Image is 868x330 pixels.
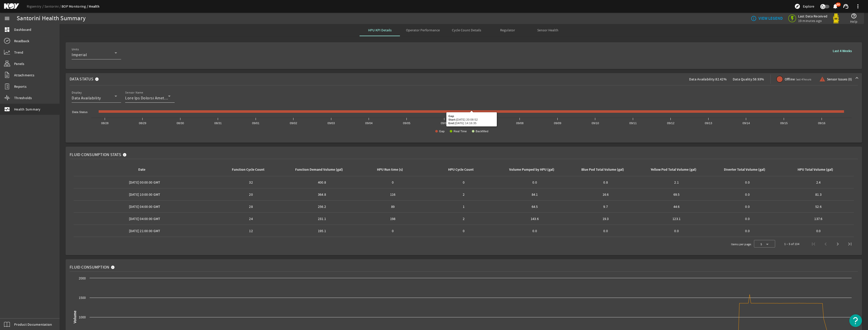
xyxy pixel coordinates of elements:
b: Last 4 Weeks [833,49,852,53]
span: Attachments [14,73,34,78]
button: 66 [832,4,838,9]
div: Items per page: [731,242,752,247]
text: 08/30 [177,122,184,125]
button: Explore [792,2,816,10]
span: Cycle Count Details [452,28,481,32]
mat-icon: support_agent [843,3,849,9]
text: Data Status [72,111,88,114]
div: 0 [430,228,497,233]
div: Function Demand Volume (gal) [295,167,343,172]
div: 19.3 [572,216,639,221]
div: Function Cycle Count [218,167,282,172]
div: Diverter Total Volume (gal) [724,167,765,172]
div: Volume Pumped by HPU (gal) [501,167,566,172]
div: 143.6 [501,216,568,221]
span: Fluid Consumption [70,265,109,270]
a: Health [89,4,99,9]
div: [DATE] 04:00:00 GMT [76,204,213,209]
button: Open Resource Center [849,314,862,327]
div: 0 [359,180,426,185]
div: 12 [218,228,284,233]
div: Yellow Pod Total Volume (gal) [643,167,708,172]
mat-icon: dashboard [4,27,10,33]
div: Date [76,167,211,172]
mat-expansion-panel-header: Data StatusData Availability:82.42%Data Quality:58.93%Offlinelast 4 hoursSensor Issues (0) [66,73,862,85]
div: Blue Pod Total Volume (gal) [581,167,624,172]
div: Blue Pod Total Volume (gal) [572,167,637,172]
text: 09/07 [478,122,486,125]
mat-icon: explore [794,3,800,9]
span: 19 minutes ago [798,18,828,23]
div: Date [138,167,145,172]
div: 0 [430,180,497,185]
div: 24 [218,216,284,221]
div: 2 [430,216,497,221]
text: Gap [439,130,445,133]
mat-icon: monitor_heart [4,106,10,112]
div: HPU Cycle Count [448,167,474,172]
div: 123.1 [643,216,710,221]
div: Data StatusData Availability:82.42%Data Quality:58.93%Offlinelast 4 hoursSensor Issues (0) [66,85,862,143]
mat-icon: warning [819,76,823,82]
div: Yellow Pod Total Volume (gal) [651,167,696,172]
button: VIEW LEGEND [749,14,785,23]
div: 256.2 [288,204,355,209]
div: 0.0 [785,228,852,233]
div: 400.8 [288,180,355,185]
text: 09/12 [667,122,674,125]
text: 08/31 [214,122,222,125]
div: 64.5 [501,204,568,209]
span: Reports [14,84,26,89]
text: 09/11 [629,122,637,125]
text: 1500 [79,296,86,300]
div: 0.0 [714,180,781,185]
div: 32 [218,180,284,185]
span: Explore [803,4,814,9]
div: 0.0 [714,192,781,197]
span: Fluid Consumption Stats [70,152,121,157]
span: Sensor Issues (0) [827,77,852,82]
div: 2.4 [785,180,852,185]
div: Function Cycle Count [232,167,264,172]
text: 09/05 [403,122,410,125]
text: 09/10 [592,122,599,125]
text: 08/29 [139,122,146,125]
text: 09/03 [328,122,335,125]
div: 9.7 [572,204,639,209]
mat-icon: help_outline [851,13,857,19]
div: HPU Total Volume (gal) [785,167,850,172]
span: Product Documentation [14,322,52,327]
text: 09/09 [554,122,561,125]
span: Data Availability: [689,77,716,81]
span: Health Summary [14,107,41,112]
span: Readback [14,38,29,43]
div: 28 [218,204,284,209]
mat-icon: notifications [832,3,838,9]
text: 09/04 [365,122,373,125]
div: 2.1 [643,180,710,185]
span: Help [850,19,857,24]
span: Offline [785,77,811,82]
text: Real Time [453,130,467,133]
div: 84.1 [501,192,568,197]
div: 20 [218,192,284,197]
div: 0.0 [501,228,568,233]
span: Regulator [500,28,515,32]
text: 09/15 [780,122,788,125]
div: HPU Run time (s) [377,167,403,172]
div: 198 [359,216,426,221]
div: HPU Run time (s) [359,167,424,172]
div: HPU Total Volume (gal) [798,167,833,172]
div: 231.1 [288,216,355,221]
span: 58.93% [753,77,764,81]
text: 09/02 [290,122,297,125]
div: 364.8 [288,192,355,197]
div: 2 [430,192,497,197]
text: 09/06 [441,122,448,125]
div: 0.8 [572,180,639,185]
span: Data Quality: [733,77,753,81]
text: Volume [73,311,77,323]
span: HPU KPI Details [368,28,392,32]
div: 116 [359,192,426,197]
text: 09/13 [705,122,712,125]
